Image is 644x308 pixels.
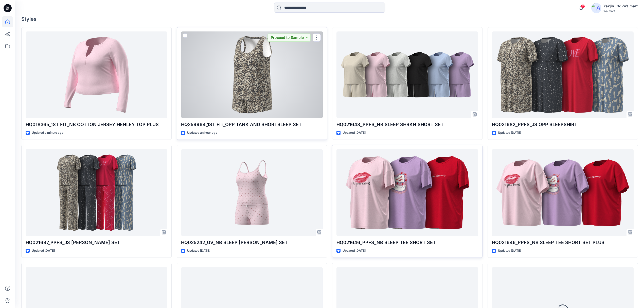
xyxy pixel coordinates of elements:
p: Updated [DATE] [498,130,521,135]
p: HQ018365_1ST FIT_NB COTTON JERSEY HENLEY TOP PLUS [26,121,167,128]
p: Updated a minute ago [32,130,63,135]
span: 7 [581,4,585,8]
a: HQ025242_GV_NB SLEEP CAMI BOXER SET [181,149,323,236]
img: avatar [591,3,601,13]
a: HQ021648_PPFS_NB SLEEP SHRKN SHORT SET [336,31,478,118]
a: HQ021682_PPFS_JS OPP SLEEPSHIRT [492,31,634,118]
p: Updated [DATE] [32,248,55,253]
p: HQ025242_GV_NB SLEEP [PERSON_NAME] SET [181,239,323,246]
p: HQ021682_PPFS_JS OPP SLEEPSHIRT [492,121,634,128]
div: Walmart [603,9,638,13]
p: Updated [DATE] [343,248,366,253]
p: HQ021646_PPFS_NB SLEEP TEE SHORT SET PLUS [492,239,634,246]
p: HQ021697_PPFS_JS [PERSON_NAME] SET [26,239,167,246]
a: HQ021646_PPFS_NB SLEEP TEE SHORT SET [336,149,478,236]
p: Updated [DATE] [187,248,210,253]
a: HQ021697_PPFS_JS OPP PJ SET [26,149,167,236]
p: HQ259964_1ST FIT_OPP TANK AND SHORTSLEEP SET [181,121,323,128]
p: Updated [DATE] [498,248,521,253]
h4: Styles [21,16,638,22]
p: HQ021648_PPFS_NB SLEEP SHRKN SHORT SET [336,121,478,128]
p: HQ021646_PPFS_NB SLEEP TEE SHORT SET [336,239,478,246]
div: Yakjin -3d-Walmart [603,3,638,9]
p: Updated [DATE] [343,130,366,135]
a: HQ018365_1ST FIT_NB COTTON JERSEY HENLEY TOP PLUS [26,31,167,118]
a: HQ259964_1ST FIT_OPP TANK AND SHORTSLEEP SET [181,31,323,118]
a: HQ021646_PPFS_NB SLEEP TEE SHORT SET PLUS [492,149,634,236]
p: Updated an hour ago [187,130,217,135]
